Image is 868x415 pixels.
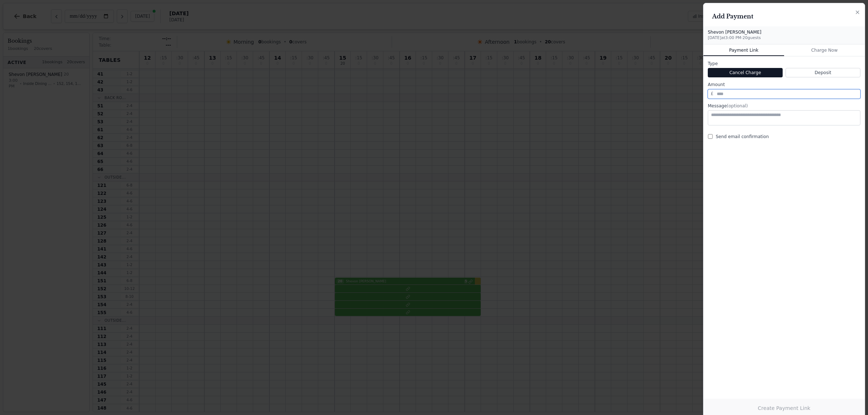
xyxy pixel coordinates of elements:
[784,44,865,56] button: Charge Now
[708,35,761,41] p: [DATE] at 3:00 PM · 20 guests
[716,134,769,140] span: Send email confirmation
[711,91,714,97] span: £
[708,103,860,109] label: Message
[708,134,713,139] input: Send email confirmation
[708,68,783,77] button: Cancel Charge
[708,29,761,35] p: Shevon [PERSON_NAME]
[786,68,860,77] button: Deposit
[708,61,860,67] label: Type
[708,82,860,87] label: Amount
[727,103,748,108] span: (optional)
[703,44,784,56] button: Payment Link
[712,12,856,21] h2: Add Payment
